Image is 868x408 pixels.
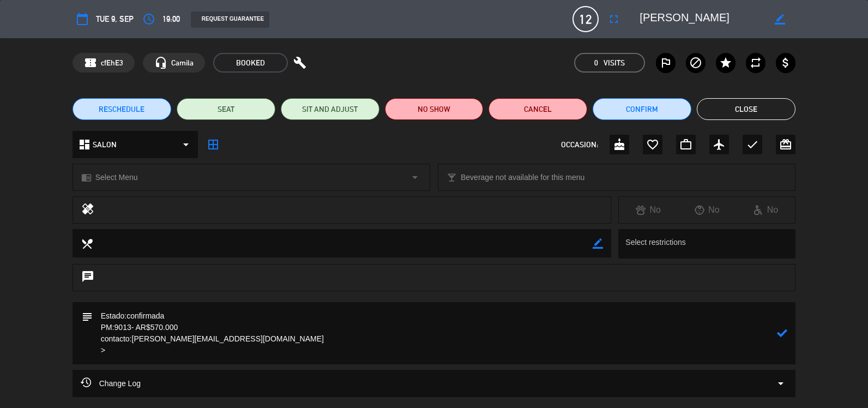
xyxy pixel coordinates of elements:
[619,203,678,217] div: No
[775,14,785,25] i: border_color
[142,13,155,26] i: access_time
[96,13,134,26] span: Tue 9, Sep
[177,98,275,120] button: SEAT
[679,138,692,151] i: work_outline
[604,57,625,69] em: Visits
[207,138,220,151] i: border_all
[81,172,92,183] i: chrome_reader_mode
[179,138,192,151] i: arrow_drop_down
[93,139,117,151] span: SALON
[572,6,599,32] span: 12
[594,57,598,69] span: 0
[447,172,457,183] i: local_bar
[713,138,726,151] i: airplanemode_active
[461,171,584,184] span: Beverage not available for this menu
[779,56,792,69] i: attach_money
[749,56,762,69] i: repeat
[613,138,626,151] i: cake
[191,11,269,28] div: REQUEST GUARANTEE
[593,238,603,249] i: border_color
[607,13,620,26] i: fullscreen
[81,310,93,322] i: subject
[281,98,379,120] button: SIT AND ADJUST
[84,56,97,69] span: confirmation_number
[604,9,624,29] button: fullscreen
[76,13,89,26] i: calendar_today
[408,171,421,184] i: arrow_drop_down
[678,203,737,217] div: No
[489,98,587,120] button: Cancel
[593,98,691,120] button: Confirm
[81,237,93,249] i: local_dining
[561,139,598,151] span: OCCASION:
[737,203,795,217] div: No
[99,104,144,115] span: RESCHEDULE
[719,56,732,69] i: star
[293,56,306,69] i: build
[646,138,659,151] i: favorite_border
[154,56,167,69] i: headset_mic
[697,98,795,120] button: Close
[81,377,141,390] span: Change Log
[95,171,138,184] span: Select Menu
[746,138,759,151] i: check
[385,98,484,120] button: NO SHOW
[139,9,159,29] button: access_time
[101,57,123,69] span: cfEhE3
[81,202,94,218] i: healing
[73,98,171,120] button: RESCHEDULE
[779,138,792,151] i: card_giftcard
[78,138,91,151] i: dashboard
[774,377,787,390] i: arrow_drop_down
[213,53,288,73] span: BOOKED
[171,57,194,69] span: Camila
[659,56,672,69] i: outlined_flag
[689,56,702,69] i: block
[73,9,92,29] button: calendar_today
[162,13,180,26] span: 19:00
[81,270,94,285] i: chat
